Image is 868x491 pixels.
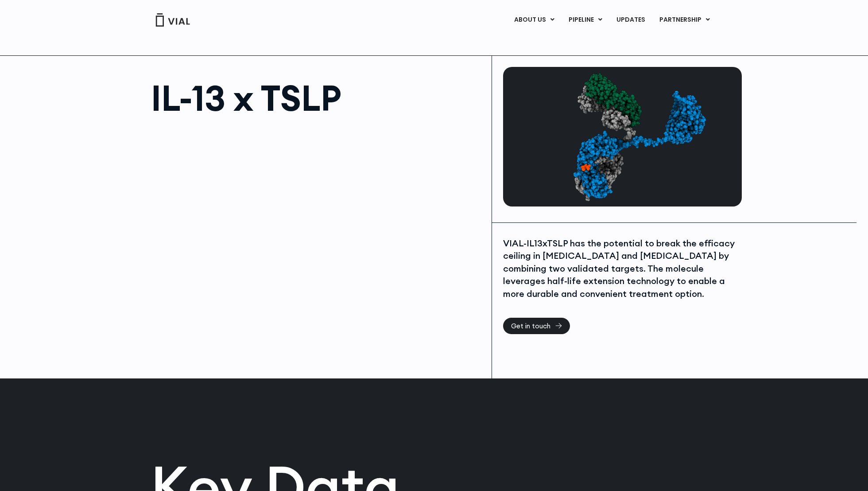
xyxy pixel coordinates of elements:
[503,237,740,300] div: VIAL-IL13xTSLP has the potential to break the efficacy ceiling in [MEDICAL_DATA] and [MEDICAL_DAT...
[503,318,570,334] a: Get in touch
[151,80,483,116] h1: IL-13 x TSLP
[609,12,652,27] a: UPDATES
[507,12,561,27] a: ABOUT USMenu Toggle
[511,323,550,329] span: Get in touch
[652,12,717,27] a: PARTNERSHIPMenu Toggle
[155,13,190,27] img: Vial Logo
[562,12,609,27] a: PIPELINEMenu Toggle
